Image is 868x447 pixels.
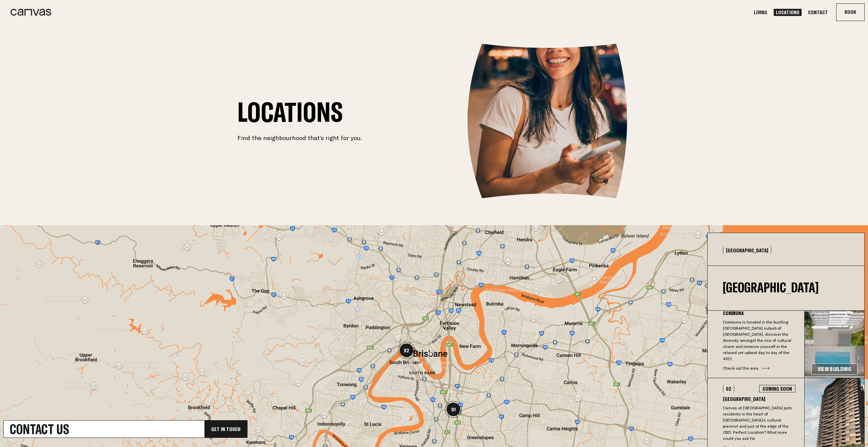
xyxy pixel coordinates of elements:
[752,9,769,16] a: Living
[836,4,864,21] button: Book
[805,292,864,378] img: 67b7cc4d9422ff3188516097c9650704bc7da4d7-3375x1780.jpg
[445,401,462,418] div: 01
[723,310,795,316] h3: Communa
[723,384,734,393] div: 02
[3,420,248,438] a: Contact UsGet In Touch
[806,9,830,16] a: Contact
[811,364,857,374] a: View Building
[723,246,771,254] button: [GEOGRAPHIC_DATA]
[708,292,804,378] button: CommunaCommuna is located in the bustling [GEOGRAPHIC_DATA] suburb of [GEOGRAPHIC_DATA], discover...
[774,9,802,16] a: Locations
[237,100,362,124] h1: Locations
[723,365,795,371] div: Check out the area
[204,421,247,438] div: Get In Touch
[723,405,795,442] p: Canvas at [GEOGRAPHIC_DATA] puts residents in the heart of [GEOGRAPHIC_DATA]’s cultural precinct ...
[237,134,362,142] p: Find the neighbourhood that’s right for you.
[398,342,415,359] div: 02
[723,396,795,402] h3: [GEOGRAPHIC_DATA]
[468,44,631,198] img: Canvas_living_locations
[759,385,795,392] div: Coming Soon
[723,319,795,362] p: Communa is located in the bustling [GEOGRAPHIC_DATA] suburb of [GEOGRAPHIC_DATA], discover the di...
